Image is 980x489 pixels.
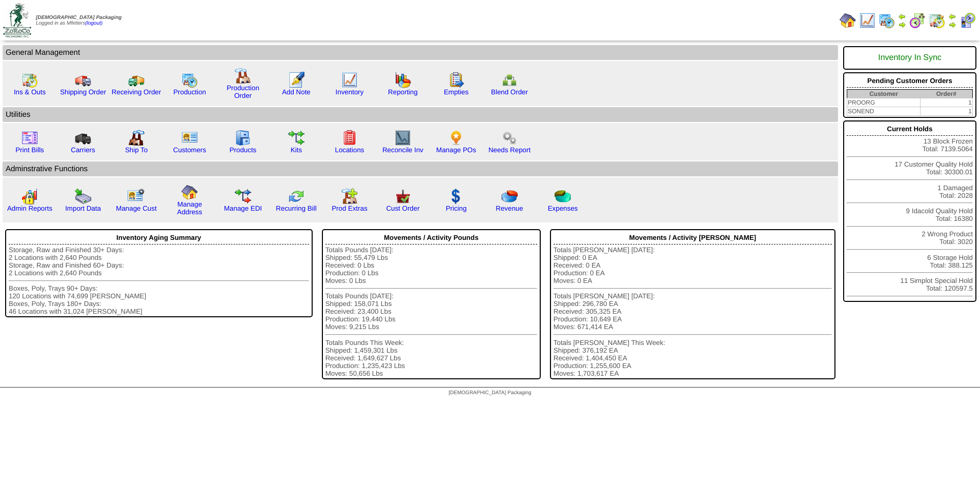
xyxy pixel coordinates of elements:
[948,21,956,29] img: arrowright.gif
[847,98,921,107] td: PROORG
[847,48,973,68] div: Inventory In Sync
[491,88,528,96] a: Blend Order
[3,3,31,37] img: zoroco-logo-small.webp
[898,12,906,21] img: arrowleft.gif
[65,205,101,212] a: Import Data
[929,12,945,29] img: calendarinout.gif
[36,15,121,21] span: [DEMOGRAPHIC_DATA] Packaging
[181,130,198,146] img: customers.gif
[847,90,921,98] th: Customer
[446,205,467,212] a: Pricing
[395,130,411,146] img: line_graph2.gif
[15,146,44,154] a: Print Bills
[224,205,262,212] a: Manage EDI
[501,188,518,205] img: pie_chart.png
[554,231,832,244] div: Movements / Activity [PERSON_NAME]
[959,12,976,29] img: calendarcustomer.gif
[448,188,464,205] img: dollar.gif
[879,12,895,29] img: calendarprod.gif
[235,130,251,146] img: cabinet.gif
[336,88,364,96] a: Inventory
[127,188,146,205] img: managecust.png
[341,72,358,88] img: line_graph.gif
[235,188,251,205] img: edi.gif
[75,188,91,205] img: import.gif
[3,45,838,60] td: General Management
[22,72,38,88] img: calendarinout.gif
[909,12,926,29] img: calendarblend.gif
[335,146,364,154] a: Locations
[173,146,206,154] a: Customers
[85,21,103,26] a: (logout)
[920,90,972,98] th: Order#
[395,72,411,88] img: graph.gif
[9,246,309,315] div: Storage, Raw and Finished 30+ Days: 2 Locations with 2,640 Pounds Storage, Raw and Finished 60+ D...
[898,21,906,29] img: arrowright.gif
[395,188,411,205] img: cust_order.png
[177,200,202,216] a: Manage Address
[436,146,476,154] a: Manage POs
[235,68,251,84] img: factory.gif
[920,107,972,116] td: 1
[181,72,198,88] img: calendarprod.gif
[847,123,973,136] div: Current Holds
[181,184,198,200] img: home.gif
[501,72,518,88] img: network.png
[3,161,838,176] td: Adminstrative Functions
[496,205,523,212] a: Revenue
[341,188,358,205] img: prodextras.gif
[444,88,468,96] a: Empties
[488,146,530,154] a: Needs Report
[382,146,423,154] a: Reconcile Inv
[14,88,46,96] a: Ins & Outs
[128,72,145,88] img: truck2.gif
[840,12,856,29] img: home.gif
[7,205,52,212] a: Admin Reports
[920,98,972,107] td: 1
[341,130,358,146] img: locations.gif
[112,88,161,96] a: Receiving Order
[859,12,875,29] img: line_graph.gif
[173,88,206,96] a: Production
[501,130,518,146] img: workflow.png
[60,88,106,96] a: Shipping Order
[448,72,464,88] img: workorder.gif
[116,205,156,212] a: Manage Cust
[128,130,145,146] img: factory2.gif
[22,188,38,205] img: graph2.png
[9,231,309,244] div: Inventory Aging Summary
[75,130,91,146] img: truck3.gif
[386,205,419,212] a: Cust Order
[22,130,38,146] img: invoice2.gif
[548,205,578,212] a: Expenses
[288,188,304,205] img: reconcile.gif
[125,146,148,154] a: Ship To
[75,72,91,88] img: truck.gif
[227,84,259,99] a: Production Order
[288,130,304,146] img: workflow.gif
[282,88,311,96] a: Add Note
[291,146,302,154] a: Kits
[388,88,418,96] a: Reporting
[847,74,973,88] div: Pending Customer Orders
[448,130,464,146] img: po.png
[71,146,95,154] a: Carriers
[847,107,921,116] td: SONEND
[3,107,838,122] td: Utilities
[332,205,367,212] a: Prod Extras
[555,188,571,205] img: pie_chart2.png
[276,205,316,212] a: Recurring Bill
[843,120,976,302] div: 13 Block Frozen Total: 7139.5064 17 Customer Quality Hold Total: 30300.01 1 Damaged Total: 2028 9...
[325,246,537,377] div: Totals Pounds [DATE]: Shipped: 55,479 Lbs Received: 0 Lbs Production: 0 Lbs Moves: 0 Lbs Totals P...
[325,231,537,244] div: Movements / Activity Pounds
[948,12,956,21] img: arrowleft.gif
[36,15,121,26] span: Logged in as Mfetters
[230,146,257,154] a: Products
[288,72,304,88] img: orders.gif
[448,390,531,396] span: [DEMOGRAPHIC_DATA] Packaging
[554,246,832,377] div: Totals [PERSON_NAME] [DATE]: Shipped: 0 EA Received: 0 EA Production: 0 EA Moves: 0 EA Totals [PE...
